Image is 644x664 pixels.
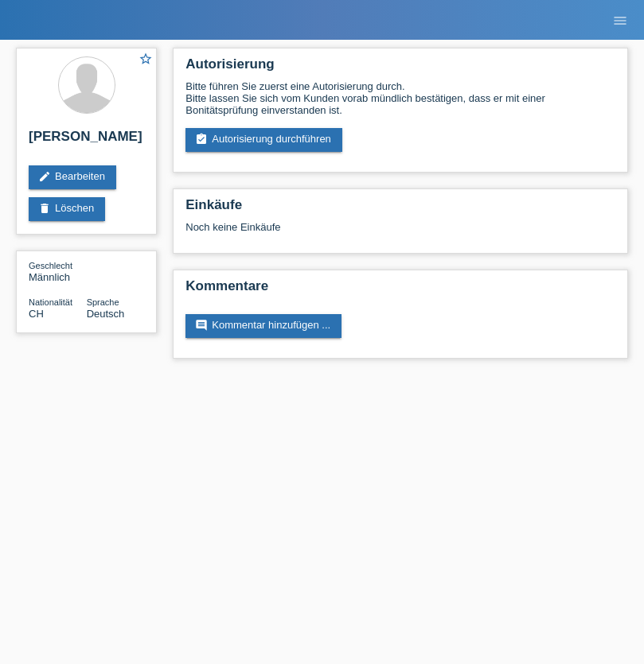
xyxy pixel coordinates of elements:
[29,129,144,153] h2: [PERSON_NAME]
[185,221,615,245] div: Noch keine Einkäufe
[612,13,628,29] i: menu
[185,80,615,116] div: Bitte führen Sie zuerst eine Autorisierung durch. Bitte lassen Sie sich vom Kunden vorab mündlich...
[29,308,44,320] span: Schweiz
[29,259,87,283] div: Männlich
[195,319,208,332] i: comment
[185,314,342,338] a: commentKommentar hinzufügen ...
[195,133,208,146] i: assignment_turned_in
[185,56,615,80] h2: Autorisierung
[604,15,636,25] a: menu
[29,165,116,189] a: editBearbeiten
[185,278,615,302] h2: Kommentare
[139,52,153,68] a: star_border
[87,308,125,320] span: Deutsch
[139,52,153,66] i: star_border
[38,170,51,183] i: edit
[87,297,119,307] span: Sprache
[185,197,615,221] h2: Einkäufe
[29,261,72,270] span: Geschlecht
[29,297,72,307] span: Nationalität
[185,128,342,152] a: assignment_turned_inAutorisierung durchführen
[38,202,51,215] i: delete
[29,197,105,221] a: deleteLöschen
